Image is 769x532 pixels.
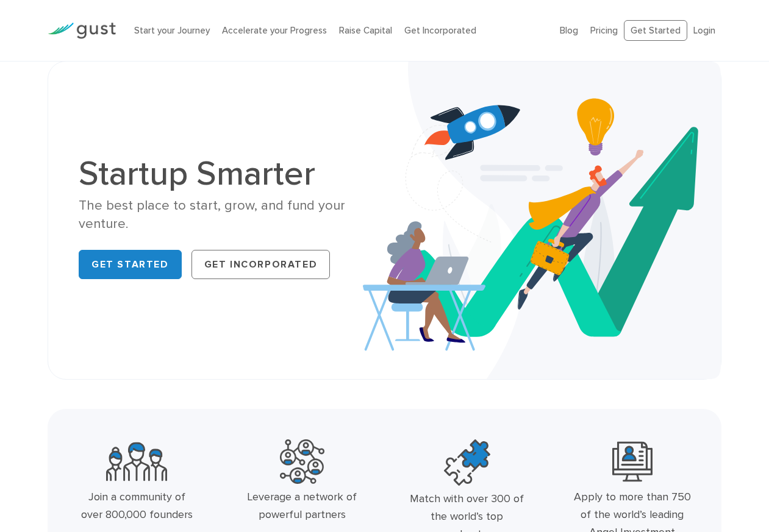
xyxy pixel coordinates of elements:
[624,20,687,41] a: Get Started
[444,439,490,486] img: Top Accelerators
[560,25,578,36] a: Blog
[404,25,476,36] a: Get Incorporated
[79,250,182,279] a: Get Started
[134,25,210,36] a: Start your Journey
[280,439,324,484] img: Powerful Partners
[363,62,720,379] img: Startup Smarter Hero
[79,157,375,191] h1: Startup Smarter
[106,439,167,484] img: Community Founders
[590,25,618,36] a: Pricing
[693,25,715,36] a: Login
[79,197,375,233] div: The best place to start, grow, and fund your venture.
[612,439,653,484] img: Leading Angel Investment
[243,489,361,524] div: Leverage a network of powerful partners
[222,25,327,36] a: Accelerate your Progress
[78,489,196,524] div: Join a community of over 800,000 founders
[191,250,331,279] a: Get Incorporated
[339,25,392,36] a: Raise Capital
[48,23,116,39] img: Gust Logo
